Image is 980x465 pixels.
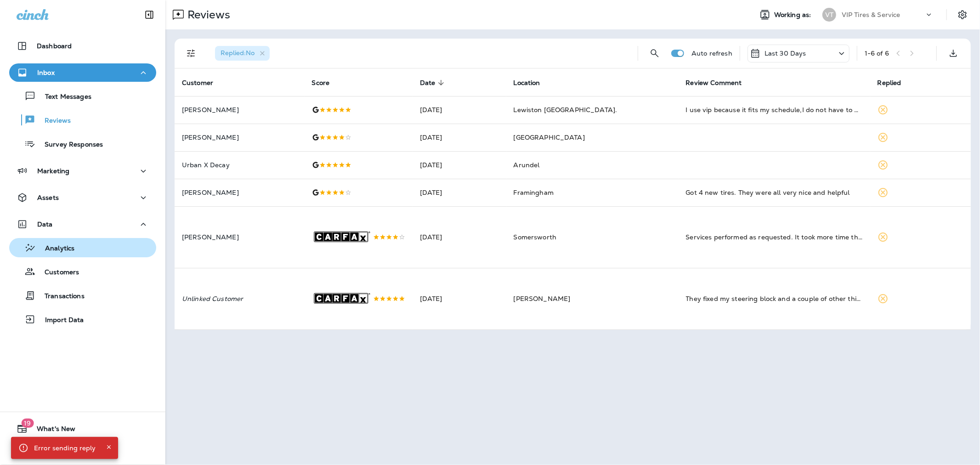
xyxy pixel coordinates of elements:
button: Marketing [9,162,156,180]
div: They fixed my steering block and a couple of other things. They overcharged me a bit, but it's qu... [686,294,863,303]
button: Transactions [9,286,156,305]
span: Customer [182,79,225,87]
button: Export as CSV [944,44,963,62]
span: Framingham [514,188,554,197]
p: [PERSON_NAME] [182,189,297,196]
p: Marketing [37,167,69,175]
span: [PERSON_NAME] [514,295,571,303]
p: Last 30 Days [765,50,806,57]
p: [PERSON_NAME] [182,134,297,141]
td: [DATE] [413,124,506,151]
p: Auto refresh [691,50,732,57]
p: Inbox [37,69,55,76]
p: Survey Responses [35,141,103,149]
span: Lewiston [GEOGRAPHIC_DATA]. [514,106,617,114]
div: I use vip because it fits my schedule,I do not have to miss any work . They have always solved my... [686,105,863,114]
p: Transactions [35,292,85,301]
p: Unlinked Customer [182,295,297,302]
span: Replied [878,79,901,87]
button: Close [103,442,114,453]
span: Date [420,79,448,87]
p: Reviews [184,8,230,22]
span: Score [312,79,342,87]
button: Dashboard [9,37,156,55]
p: Assets [37,194,59,201]
td: [DATE] [413,179,506,206]
p: Text Messages [36,93,91,102]
button: 19What's New [9,420,156,438]
button: Filters [182,44,200,62]
td: [DATE] [413,268,506,329]
span: [GEOGRAPHIC_DATA] [514,133,585,142]
button: Inbox [9,63,156,82]
p: Import Data [36,316,84,325]
p: Dashboard [37,42,72,50]
div: Replied:No [215,46,270,61]
span: Replied : No [221,49,255,57]
button: Data [9,215,156,233]
div: VT [822,8,836,22]
td: [DATE] [413,96,506,124]
button: Collapse Sidebar [136,6,162,24]
button: Settings [954,6,971,23]
td: [DATE] [413,206,506,268]
button: Import Data [9,310,156,329]
td: [DATE] [413,151,506,179]
button: Support [9,442,156,460]
span: Somersworth [514,233,557,241]
p: VIP Tires & Service [842,11,901,18]
button: Text Messages [9,86,156,106]
span: Score [312,79,330,87]
div: 1 - 6 of 6 [865,50,889,57]
p: [PERSON_NAME] [182,106,297,113]
p: [PERSON_NAME] [182,233,297,241]
span: 19 [21,419,34,428]
span: Arundel [514,161,540,169]
button: Reviews [9,110,156,130]
span: Review Comment [686,79,754,87]
span: Date [420,79,436,87]
span: Replied [878,79,913,87]
span: Working as: [774,11,813,19]
p: Analytics [36,244,74,253]
button: Assets [9,188,156,207]
span: Review Comment [686,79,742,87]
button: Customers [9,262,156,281]
div: Services performed as requested. It took more time than it should for the work request given my c... [686,232,863,242]
span: Customer [182,79,213,87]
p: Reviews [35,117,71,125]
button: Analytics [9,238,156,257]
div: Got 4 new tires. They were all very nice and helpful [686,188,863,197]
button: Survey Responses [9,134,156,153]
span: Location [514,79,540,87]
p: Data [37,221,53,228]
p: Urban X Decay [182,161,297,169]
p: Customers [35,268,79,277]
button: Search Reviews [646,44,664,62]
span: Location [514,79,552,87]
span: What's New [28,425,75,436]
div: Error sending reply [34,440,96,456]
